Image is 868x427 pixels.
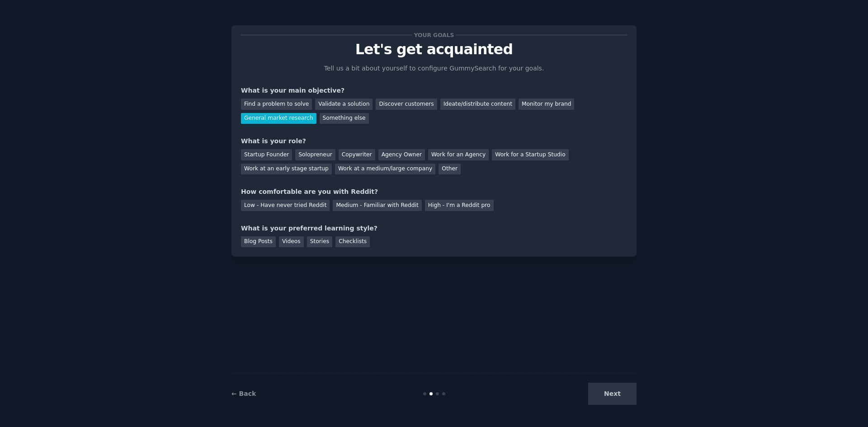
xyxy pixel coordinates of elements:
div: Something else [320,113,369,124]
div: What is your main objective? [241,86,627,95]
div: Agency Owner [378,149,425,160]
div: Medium - Familiar with Reddit [333,200,421,211]
div: High - I'm a Reddit pro [425,200,494,211]
div: Discover customers [376,99,437,110]
div: Checklists [335,236,370,248]
div: Work at an early stage startup [241,164,332,175]
div: Validate a solution [315,99,373,110]
div: Work for an Agency [428,149,489,160]
div: How comfortable are you with Reddit? [241,187,627,197]
div: Work for a Startup Studio [492,149,568,160]
div: What is your role? [241,136,627,146]
div: Videos [279,236,304,248]
div: Blog Posts [241,236,276,248]
div: Work at a medium/large company [335,164,435,175]
div: Ideate/distribute content [440,99,515,110]
p: Tell us a bit about yourself to configure GummySearch for your goals. [320,64,548,73]
div: Low - Have never tried Reddit [241,200,330,211]
p: Let's get acquainted [241,42,627,57]
div: Find a problem to solve [241,99,312,110]
div: Copywriter [339,149,375,160]
div: Stories [307,236,332,248]
a: ← Back [231,390,256,397]
div: Other [439,164,461,175]
div: Monitor my brand [519,99,574,110]
div: Solopreneur [295,149,335,160]
span: Your goals [412,30,456,40]
div: Startup Founder [241,149,292,160]
div: General market research [241,113,316,124]
div: What is your preferred learning style? [241,224,627,233]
